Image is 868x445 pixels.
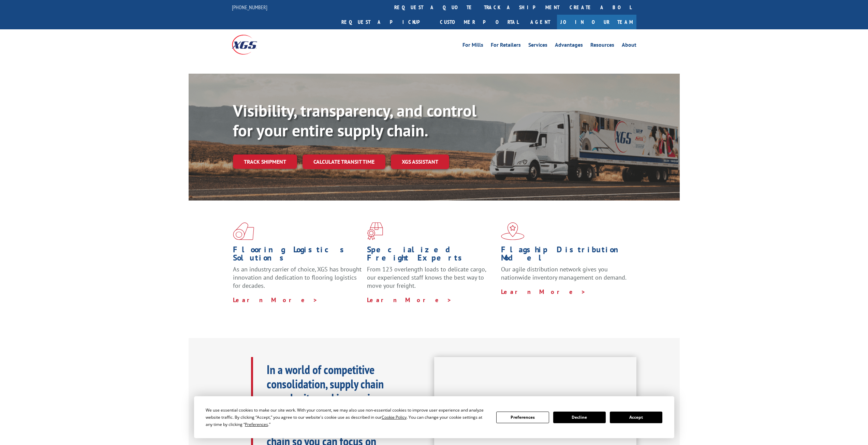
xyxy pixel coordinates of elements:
[382,414,407,420] span: Cookie Policy
[557,15,636,29] a: Join Our Team
[610,412,662,423] button: Accept
[233,154,297,169] a: Track shipment
[233,296,318,304] a: Learn More >
[435,15,524,29] a: Customer Portal
[367,222,383,240] img: xgs-icon-focused-on-flooring-red
[367,265,496,296] p: From 123 overlength loads to delicate cargo, our experienced staff knows the best way to move you...
[194,396,674,438] div: Cookie Consent Prompt
[524,15,557,29] a: Agent
[367,246,496,265] h1: Specialized Freight Experts
[501,265,627,281] span: Our agile distribution network gives you nationwide inventory management on demand.
[206,406,488,428] div: We use essential cookies to make our site work. With your consent, we may also use non-essential ...
[501,288,586,296] a: Learn More >
[233,265,362,290] span: As an industry carrier of choice, XGS has brought innovation and dedication to flooring logistics...
[528,42,547,50] a: Services
[491,42,521,50] a: For Retailers
[233,100,476,141] b: Visibility, transparency, and control for your entire supply chain.
[232,4,267,11] a: [PHONE_NUMBER]
[501,222,525,240] img: xgs-icon-flagship-distribution-model-red
[622,42,636,50] a: About
[590,42,614,50] a: Resources
[501,246,630,265] h1: Flagship Distribution Model
[462,42,483,50] a: For Mills
[553,412,606,423] button: Decline
[555,42,583,50] a: Advantages
[233,246,362,265] h1: Flooring Logistics Solutions
[303,154,385,169] a: Calculate transit time
[233,222,254,240] img: xgs-icon-total-supply-chain-intelligence-red
[496,412,549,423] button: Preferences
[336,15,435,29] a: Request a pickup
[391,154,449,169] a: XGS ASSISTANT
[245,421,268,427] span: Preferences
[367,296,452,304] a: Learn More >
